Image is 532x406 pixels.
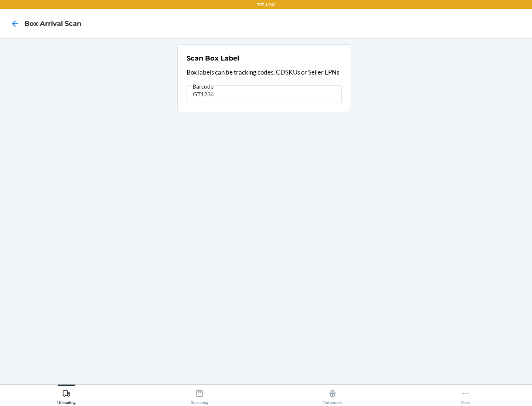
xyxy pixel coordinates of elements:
[461,386,470,405] div: More
[257,1,275,8] p: TST_LOG
[57,386,76,405] div: Unloading
[399,385,532,405] button: More
[187,85,342,103] input: Barcode
[187,54,239,63] h2: Scan Box Label
[133,385,266,405] button: Receiving
[191,386,208,405] div: Receiving
[323,386,342,405] div: Outbounds
[24,19,81,28] h4: Box Arrival Scan
[191,83,215,90] span: Barcode
[266,385,399,405] button: Outbounds
[187,68,342,77] p: Box labels can be tracking codes, CDSKUs or Seller LPNs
